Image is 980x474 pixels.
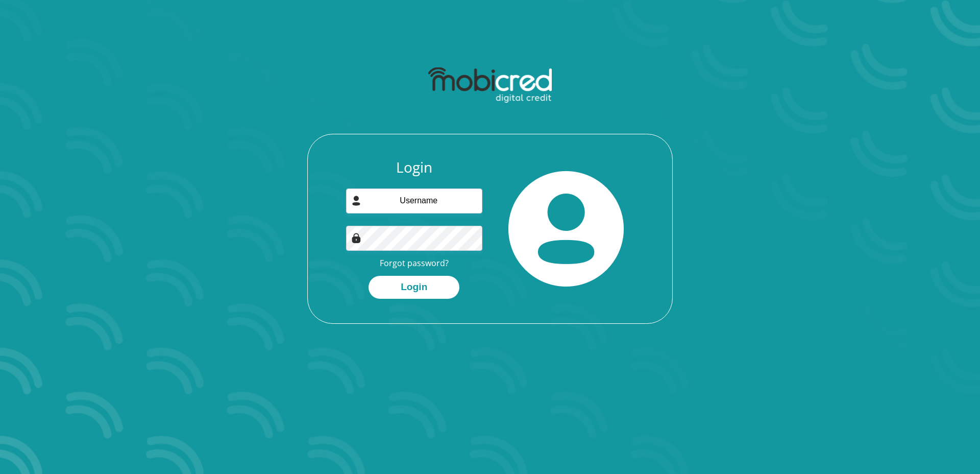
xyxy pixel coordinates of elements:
a: Forgot password? [380,257,449,269]
img: Image [351,233,361,243]
button: Login [369,276,459,299]
input: Username [346,188,483,214]
h3: Login [346,159,483,176]
img: mobicred logo [428,67,551,103]
img: user-icon image [351,196,361,206]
